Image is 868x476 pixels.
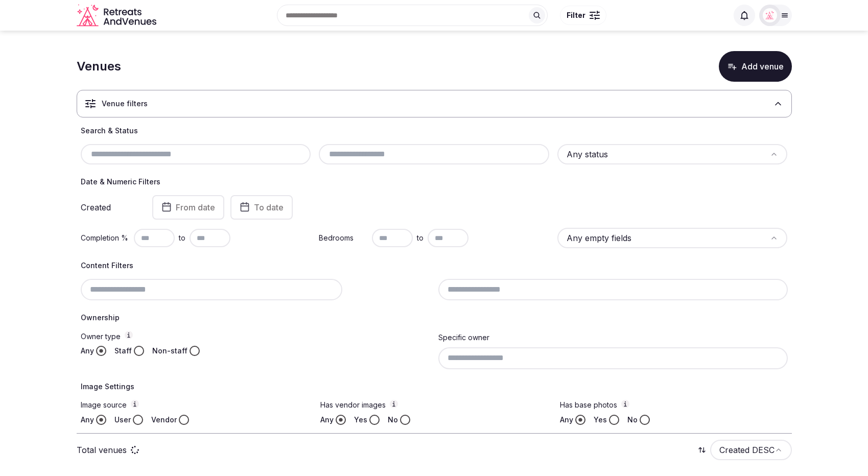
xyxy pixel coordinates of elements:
[594,415,607,425] label: Yes
[77,58,121,75] h1: Venues
[81,331,430,342] label: Owner type
[560,415,573,425] label: Any
[763,8,777,22] img: Matt Grant Oakes
[179,233,185,243] span: to
[388,415,398,425] label: No
[81,313,788,323] h4: Ownership
[131,400,139,408] button: Image source
[230,195,293,220] button: To date
[417,233,424,243] span: to
[390,400,398,408] button: Has vendor images
[77,4,158,27] svg: Retreats and Venues company logo
[354,415,367,425] label: Yes
[114,415,131,425] label: User
[320,400,548,411] label: Has vendor images
[125,331,133,339] button: Owner type
[319,233,368,243] label: Bedrooms
[102,99,148,109] h3: Venue filters
[152,195,224,220] button: From date
[81,233,130,243] label: Completion %
[438,333,489,342] label: Specific owner
[621,400,629,408] button: Has base photos
[567,10,585,20] span: Filter
[81,415,94,425] label: Any
[81,382,788,392] h4: Image Settings
[81,203,138,211] label: Created
[151,415,177,425] label: Vendor
[176,202,215,212] span: From date
[81,177,788,187] h4: Date & Numeric Filters
[560,6,606,25] button: Filter
[81,126,788,136] h4: Search & Status
[254,202,284,212] span: To date
[719,51,792,82] button: Add venue
[114,346,132,356] label: Staff
[81,400,308,411] label: Image source
[627,415,638,425] label: No
[560,400,787,411] label: Has base photos
[77,4,158,27] a: Visit the homepage
[81,346,94,356] label: Any
[320,415,334,425] label: Any
[152,346,187,356] label: Non-staff
[81,260,788,271] h4: Content Filters
[77,444,127,456] p: Total venues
